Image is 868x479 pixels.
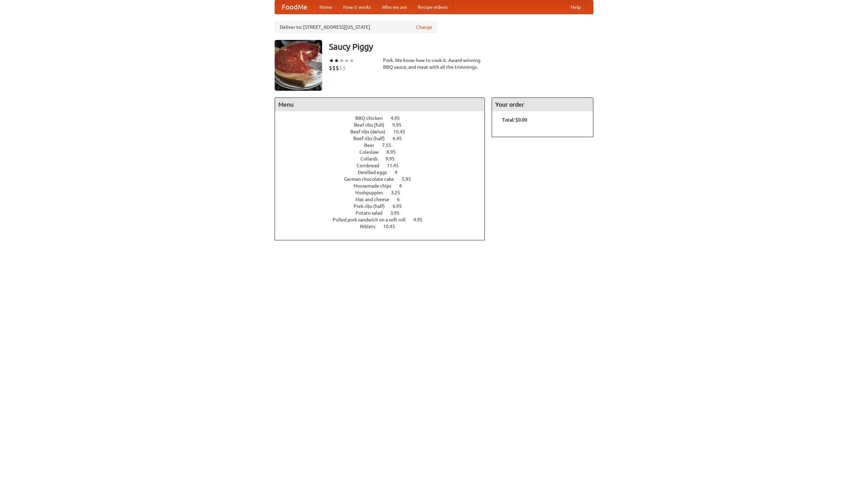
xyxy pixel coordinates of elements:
a: German chocolate cake 5.95 [344,176,423,182]
a: Devilled eggs 4 [358,170,410,175]
div: Pork. We know how to cook it. Award-winning BBQ sauce, and meat with all the trimmings. [383,57,485,70]
img: angular.jpg [275,40,322,91]
a: Collards 9.95 [360,156,407,161]
span: 8.95 [387,149,402,155]
a: Recipe videos [412,0,453,14]
span: 4 [399,183,409,189]
span: 6.45 [393,136,409,141]
a: Cornbread 11.45 [357,163,411,168]
span: Hushpuppies [355,190,390,195]
a: Mac and cheese 6 [355,197,412,202]
span: 3.95 [390,210,406,216]
span: 9.95 [392,122,408,128]
a: Beef ribs (delux) 10.45 [350,129,418,134]
span: Riblets [360,224,382,229]
li: $ [336,64,339,72]
span: Coleslaw [359,149,386,155]
span: Devilled eggs [358,170,394,175]
li: $ [339,64,342,72]
span: 6.95 [393,203,409,209]
div: Deliver to: [STREET_ADDRESS][US_STATE] [275,21,437,33]
span: Potato salad [356,210,389,216]
span: 3.25 [391,190,407,195]
a: Housemade chips 4 [354,183,414,189]
span: 11.45 [387,163,406,168]
a: How it works [338,0,376,14]
li: ★ [349,57,354,64]
a: Who we are [376,0,412,14]
span: Mac and cheese [355,197,396,202]
b: Total: $0.00 [502,117,527,123]
a: Coleslaw 8.95 [359,149,408,155]
span: 4 [395,170,404,175]
span: Cornbread [357,163,386,168]
span: Beef ribs (half) [353,136,392,141]
a: Beer 7.55 [364,143,404,148]
a: BBQ chicken 4.95 [355,115,412,121]
span: Pork ribs (half) [354,203,392,209]
li: $ [342,64,346,72]
span: Beef ribs (delux) [350,129,392,134]
span: 4.95 [413,217,429,222]
span: 4.95 [391,115,407,121]
span: 7.55 [382,143,398,148]
span: 9.95 [386,156,401,161]
li: ★ [339,57,344,64]
span: Housemade chips [354,183,398,189]
li: ★ [334,57,339,64]
li: $ [329,64,332,72]
a: Pork ribs (half) 6.95 [354,203,414,209]
span: 10.45 [393,129,412,134]
li: ★ [329,57,334,64]
a: Beef ribs (half) 6.45 [353,136,414,141]
a: Riblets 10.45 [360,224,408,229]
span: Beer [364,143,381,148]
span: Pulled pork sandwich on a soft roll [333,217,412,222]
a: FoodMe [275,0,314,14]
a: Help [565,0,586,14]
span: 10.45 [383,224,402,229]
li: $ [332,64,336,72]
a: Hushpuppies 3.25 [355,190,413,195]
span: Collards [360,156,384,161]
li: ★ [344,57,349,64]
span: German chocolate cake [344,176,401,182]
h3: Saucy Piggy [329,40,593,53]
span: 6 [397,197,407,202]
a: Potato salad 3.95 [356,210,412,216]
a: Change [416,24,432,30]
h4: Menu [275,98,485,111]
span: 5.95 [402,176,418,182]
span: BBQ chicken [355,115,390,121]
a: Pulled pork sandwich on a soft roll 4.95 [333,217,435,222]
a: Home [314,0,338,14]
span: Beef ribs (full) [354,122,391,128]
h4: Your order [492,98,593,111]
a: Beef ribs (full) 9.95 [354,122,414,128]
